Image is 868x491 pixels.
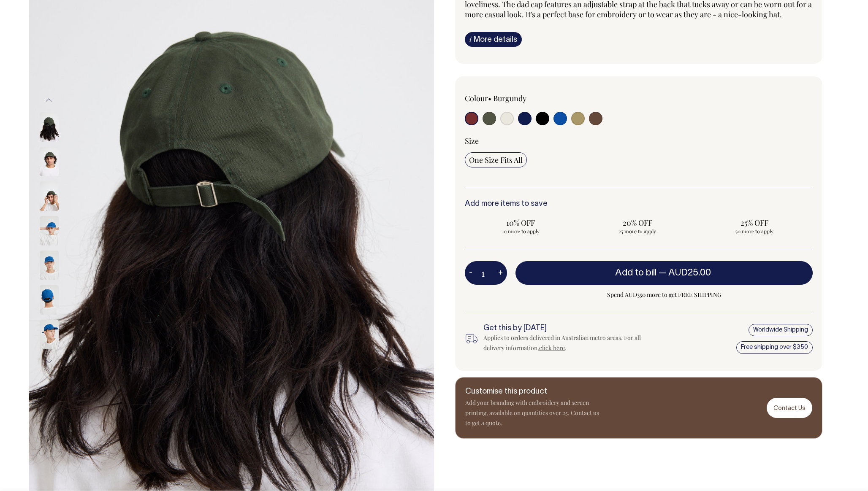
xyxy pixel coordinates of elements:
[515,290,813,300] span: Spend AUD350 more to get FREE SHIPPING
[465,136,813,146] div: Size
[465,152,527,167] input: One Size Fits All
[465,32,522,47] a: iMore details
[465,264,477,281] button: -
[43,91,55,110] button: Previous
[703,218,806,228] span: 25% OFF
[483,333,655,353] div: Applies to orders delivered in Australian metro areas. For all delivery information, .
[582,215,694,237] input: 20% OFF 25 more to apply
[40,112,59,142] img: olive
[40,320,59,349] img: worker-blue
[488,93,491,103] span: •
[465,93,604,103] div: Colour
[539,344,565,352] a: click here
[465,200,813,208] h6: Add more items to save
[515,261,813,285] button: Add to bill —AUD25.00
[40,181,59,211] img: olive
[469,35,472,43] span: i
[465,215,577,237] input: 10% OFF 10 more to apply
[703,228,806,235] span: 50 more to apply
[40,147,59,176] img: olive
[465,398,600,428] p: Add your branding with embroidery and screen printing, available on quantities over 25. Contact u...
[43,352,55,371] button: Next
[465,388,600,396] h6: Customise this product
[469,228,572,235] span: 10 more to apply
[586,218,689,228] span: 20% OFF
[668,269,711,277] span: AUD25.00
[698,215,810,237] input: 25% OFF 50 more to apply
[494,264,507,281] button: +
[40,285,59,315] img: worker-blue
[469,155,523,165] span: One Size Fits All
[615,269,656,277] span: Add to bill
[483,324,655,333] h6: Get this by [DATE]
[659,269,713,277] span: —
[469,218,572,228] span: 10% OFF
[586,228,689,235] span: 25 more to apply
[493,93,526,103] label: Burgundy
[40,251,59,280] img: worker-blue
[40,216,59,245] img: worker-blue
[767,398,812,418] a: Contact Us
